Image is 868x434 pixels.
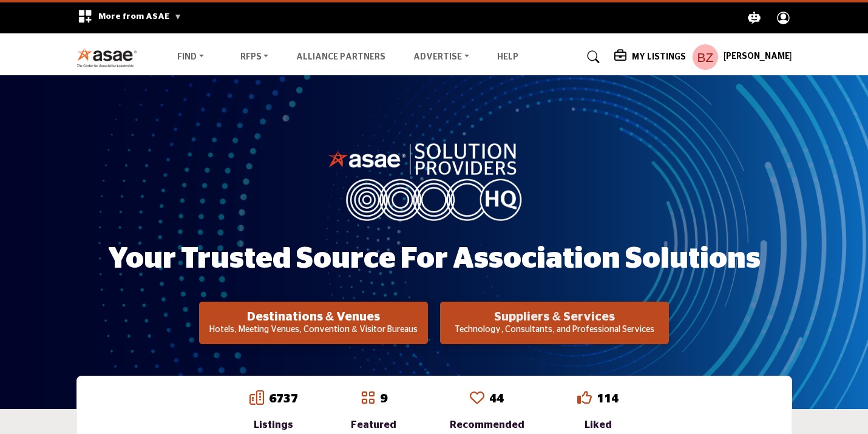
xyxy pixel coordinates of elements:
[405,49,478,66] a: Advertise
[577,390,592,405] i: Go to Liked
[232,49,277,66] a: RFPs
[470,390,484,407] a: Go to Recommended
[351,418,396,432] div: Featured
[203,310,424,324] h2: Destinations & Venues
[76,47,144,67] img: Site Logo
[328,140,540,220] img: image
[632,52,686,63] h5: My Listings
[98,12,181,21] span: More from ASAE
[444,324,665,336] p: Technology, Consultants, and Professional Services
[444,310,665,324] h2: Suppliers & Services
[440,302,669,344] button: Suppliers & Services Technology, Consultants, and Professional Services
[692,44,719,70] button: Show hide supplier dropdown
[380,393,387,405] a: 9
[614,50,686,64] div: My Listings
[169,49,212,66] a: Find
[724,51,792,63] h5: [PERSON_NAME]
[575,47,608,67] a: Search
[249,418,298,432] div: Listings
[108,240,761,278] h1: Your Trusted Source for Association Solutions
[497,53,518,61] a: Help
[597,393,619,405] a: 114
[577,418,619,432] div: Liked
[203,324,424,336] p: Hotels, Meeting Venues, Convention & Visitor Bureaus
[199,302,428,344] button: Destinations & Venues Hotels, Meeting Venues, Convention & Visitor Bureaus
[450,418,524,432] div: Recommended
[269,393,298,405] a: 6737
[361,390,375,407] a: Go to Featured
[70,2,189,33] div: More from ASAE
[296,53,385,61] a: Alliance Partners
[489,393,504,405] a: 44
